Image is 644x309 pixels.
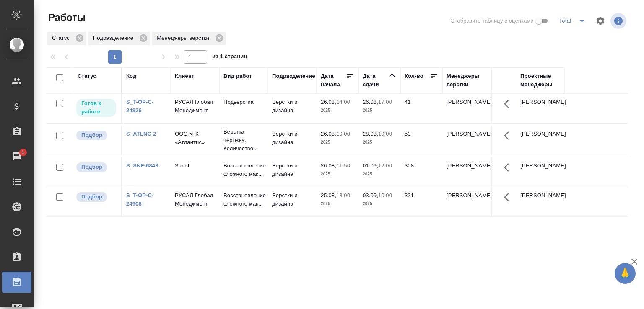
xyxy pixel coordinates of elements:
[93,34,136,42] p: Подразделение
[175,191,215,208] p: РУСАЛ Глобал Менеджмент
[447,130,487,138] p: [PERSON_NAME]
[126,72,136,80] div: Код
[78,72,96,80] div: Статус
[223,191,264,208] p: Восстановление сложного мак...
[268,94,317,123] td: Верстки и дизайна
[363,99,378,105] p: 26.08,
[363,138,396,147] p: 2025
[223,72,252,80] div: Вид работ
[75,98,117,118] div: Исполнитель может приступить к работе
[363,170,396,178] p: 2025
[363,131,378,137] p: 28.08,
[615,263,636,284] button: 🙏
[516,157,565,187] td: [PERSON_NAME]
[2,146,31,167] a: 1
[336,99,350,105] p: 14:00
[81,99,111,116] p: Готов к работе
[321,99,336,105] p: 26.08,
[88,32,150,45] div: Подразделение
[157,34,212,42] p: Менеджеры верстки
[321,138,354,147] p: 2025
[516,126,565,155] td: [PERSON_NAME]
[378,99,392,105] p: 17:00
[400,187,442,216] td: 321
[336,192,350,198] p: 18:00
[81,193,102,201] p: Подбор
[321,200,354,208] p: 2025
[499,157,519,178] button: Здесь прячутся важные кнопки
[46,11,86,24] span: Работы
[223,162,264,178] p: Восстановление сложного мак...
[447,162,487,170] p: [PERSON_NAME]
[321,106,354,115] p: 2025
[447,191,487,200] p: [PERSON_NAME]
[321,131,336,137] p: 26.08,
[152,32,226,45] div: Менеджеры верстки
[126,162,158,169] a: S_SNF-6848
[378,162,392,169] p: 12:00
[321,170,354,178] p: 2025
[400,94,442,123] td: 41
[378,131,392,137] p: 10:00
[212,51,247,64] span: из 1 страниц
[516,94,565,123] td: [PERSON_NAME]
[363,192,378,198] p: 03.09,
[52,34,73,42] p: Статус
[450,17,534,25] span: Отобразить таблицу с оценками
[400,126,442,155] td: 50
[175,98,215,115] p: РУСАЛ Глобал Менеджмент
[47,32,86,45] div: Статус
[363,162,378,169] p: 01.09,
[363,106,396,115] p: 2025
[175,72,194,80] div: Клиент
[81,131,102,139] p: Подбор
[16,148,29,157] span: 1
[223,98,264,106] p: Подверстка
[499,126,519,146] button: Здесь прячутся важные кнопки
[447,72,487,89] div: Менеджеры верстки
[363,72,388,89] div: Дата сдачи
[321,162,336,169] p: 26.08,
[336,162,350,169] p: 11:50
[126,99,154,113] a: S_T-OP-C-24826
[610,13,628,29] span: Посмотреть информацию
[268,157,317,187] td: Верстки и дизайна
[520,72,561,89] div: Проектные менеджеры
[223,128,264,153] p: Верстка чертежа. Количество...
[557,14,590,28] div: split button
[126,131,156,137] a: S_ATLNC-2
[405,72,423,80] div: Кол-во
[272,72,315,80] div: Подразделение
[75,130,117,141] div: Можно подбирать исполнителей
[321,72,346,89] div: Дата начала
[268,126,317,155] td: Верстки и дизайна
[499,94,519,114] button: Здесь прячутся важные кнопки
[447,98,487,106] p: [PERSON_NAME]
[126,192,154,207] a: S_T-OP-C-24908
[516,187,565,216] td: [PERSON_NAME]
[499,187,519,207] button: Здесь прячутся важные кнопки
[81,163,102,171] p: Подбор
[618,265,632,282] span: 🙏
[175,162,215,170] p: Sanofi
[336,131,350,137] p: 10:00
[175,130,215,147] p: ООО «ГК «Атлантис»
[378,192,392,198] p: 10:00
[75,162,117,173] div: Можно подбирать исполнителей
[75,191,117,203] div: Можно подбирать исполнителей
[400,157,442,187] td: 308
[268,187,317,216] td: Верстки и дизайна
[321,192,336,198] p: 25.08,
[363,200,396,208] p: 2025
